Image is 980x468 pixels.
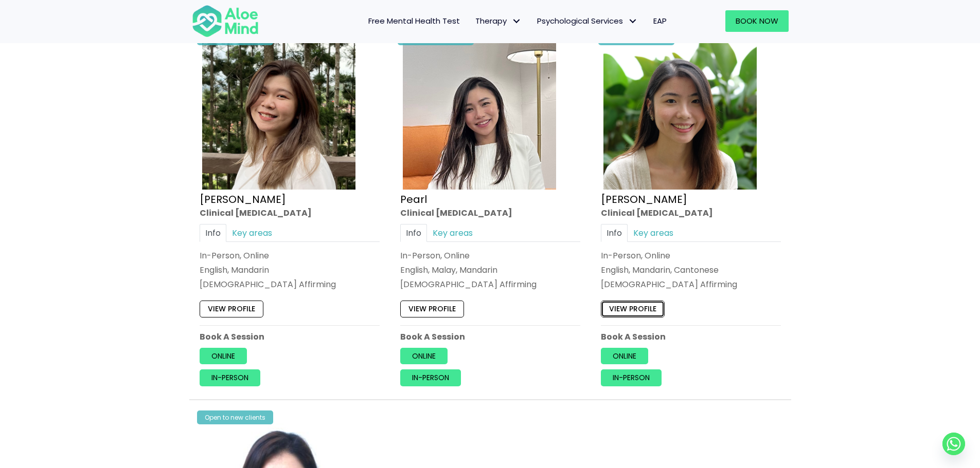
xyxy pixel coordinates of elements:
a: Key areas [628,224,679,242]
a: View profile [200,301,263,317]
div: In-Person, Online [400,250,580,261]
span: EAP [653,15,667,26]
div: [DEMOGRAPHIC_DATA] Affirming [400,279,580,291]
img: Peggy Clin Psych [603,36,757,190]
span: Book Now [736,15,778,26]
div: [DEMOGRAPHIC_DATA] Affirming [601,279,781,291]
p: Book A Session [601,331,781,343]
div: [DEMOGRAPHIC_DATA] Affirming [200,279,380,291]
span: Psychological Services: submenu [626,14,640,29]
a: TherapyTherapy: submenu [468,10,529,32]
img: Pearl photo [403,36,556,190]
a: Psychological ServicesPsychological Services: submenu [529,10,646,32]
div: Open to new clients [197,410,273,424]
a: View profile [601,301,665,317]
span: Psychological Services [537,15,638,26]
img: Aloe mind Logo [192,4,259,38]
p: English, Malay, Mandarin [400,264,580,276]
a: Online [400,348,448,364]
a: Online [601,348,648,364]
div: Clinical [MEDICAL_DATA] [601,207,781,219]
a: Whatsapp [942,433,965,455]
a: In-person [601,370,662,386]
div: Clinical [MEDICAL_DATA] [200,207,380,219]
span: Therapy: submenu [509,14,524,29]
span: Free Mental Health Test [368,15,460,26]
a: In-person [400,370,461,386]
a: [PERSON_NAME] [200,192,286,207]
a: Free Mental Health Test [361,10,468,32]
a: Info [601,224,628,242]
p: Book A Session [200,331,380,343]
a: In-person [200,370,260,386]
span: Therapy [475,15,522,26]
p: English, Mandarin, Cantonese [601,264,781,276]
a: Book Now [725,10,789,32]
a: Online [200,348,247,364]
p: English, Mandarin [200,264,380,276]
div: Clinical [MEDICAL_DATA] [400,207,580,219]
div: In-Person, Online [200,250,380,261]
a: Key areas [226,224,278,242]
img: Kelly Clinical Psychologist [202,36,355,190]
a: EAP [646,10,674,32]
a: Pearl [400,192,427,207]
p: Book A Session [400,331,580,343]
a: Info [400,224,427,242]
a: Info [200,224,226,242]
div: In-Person, Online [601,250,781,261]
a: View profile [400,301,464,317]
a: Key areas [427,224,478,242]
nav: Menu [272,10,674,32]
a: [PERSON_NAME] [601,192,687,207]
